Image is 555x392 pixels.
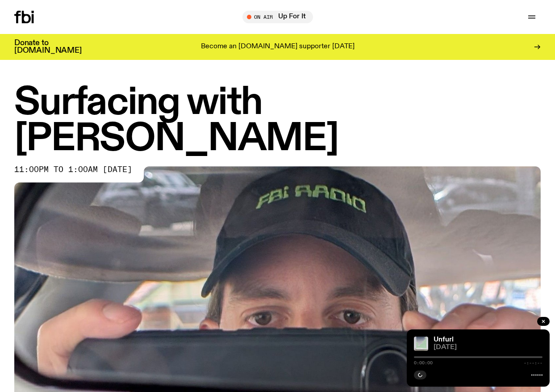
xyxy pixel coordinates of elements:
[434,336,454,343] a: Unfurl
[242,11,313,23] button: On AirUp For It
[14,39,82,55] h3: Donate to [DOMAIN_NAME]
[14,85,541,157] h1: Surfacing with [PERSON_NAME]
[524,361,542,365] span: -:--:--
[434,344,542,351] span: [DATE]
[14,166,132,173] span: 11:00pm to 1:00am [DATE]
[201,43,355,51] p: Become an [DOMAIN_NAME] supporter [DATE]
[414,361,433,365] span: 0:00:00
